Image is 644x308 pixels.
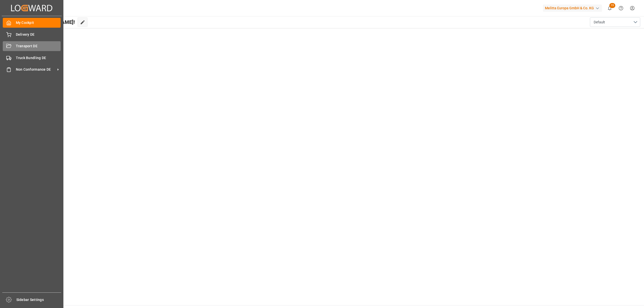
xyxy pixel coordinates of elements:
span: Delivery DE [16,32,61,37]
button: show 15 new notifications [604,3,615,14]
a: Truck Bundling DE [3,53,61,63]
a: My Cockpit [3,18,61,28]
button: open menu [590,17,640,27]
a: Delivery DE [3,29,61,39]
button: Melitta Europa GmbH & Co. KG [543,3,604,13]
span: Non Conformance DE [16,67,56,72]
button: Help Center [615,3,627,14]
span: 15 [609,3,615,8]
span: Sidebar Settings [16,297,61,302]
span: Truck Bundling DE [16,55,61,61]
a: Transport DE [3,41,61,51]
span: Transport DE [16,43,61,49]
span: Default [594,20,605,25]
div: Melitta Europa GmbH & Co. KG [543,5,602,12]
span: My Cockpit [16,20,61,25]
